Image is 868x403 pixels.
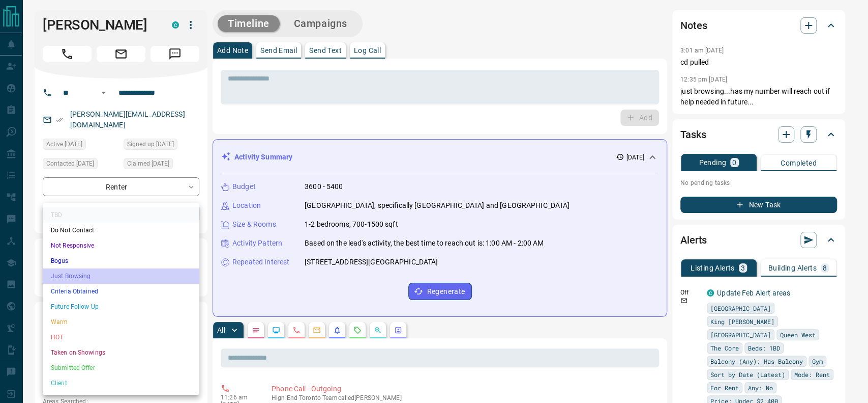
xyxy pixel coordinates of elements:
[43,238,199,253] li: Not Responsive
[43,223,199,238] li: Do Not Contact
[43,330,199,345] li: HOT
[43,360,199,375] li: Submitted Offer
[43,375,199,391] li: Client
[43,268,199,284] li: Just Browsing
[43,314,199,330] li: Warm
[43,253,199,268] li: Bogus
[43,345,199,360] li: Taken on Showings
[43,284,199,299] li: Criteria Obtained
[43,299,199,314] li: Future Follow Up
